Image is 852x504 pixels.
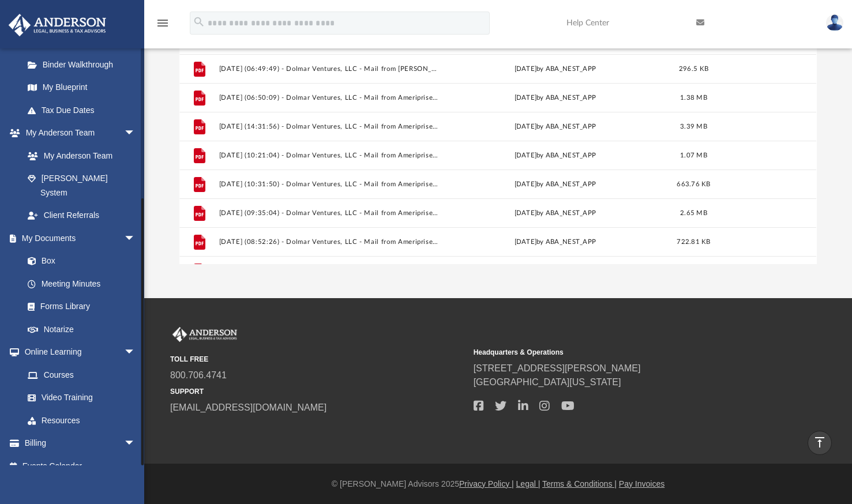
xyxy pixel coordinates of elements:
button: [DATE] (06:49:49) - Dolmar Ventures, LLC - Mail from [PERSON_NAME].pdf [219,65,440,73]
a: Legal | [516,479,541,488]
i: vertical_align_top [813,435,827,449]
span: arrow_drop_down [124,341,147,364]
div: [DATE] by ABA_NEST_APP [445,236,666,247]
button: [DATE] (09:35:04) - Dolmar Ventures, LLC - Mail from Ameriprise Financial Services, LLC.pdf [219,209,440,217]
span: 1.07 MB [680,152,707,158]
span: 3.39 MB [680,123,707,129]
a: Video Training [16,386,141,409]
a: [GEOGRAPHIC_DATA][US_STATE] [474,377,621,387]
img: Anderson Advisors Platinum Portal [5,14,110,36]
div: [DATE] by ABA_NEST_APP [445,179,666,189]
a: Online Learningarrow_drop_down [8,341,147,364]
a: Billingarrow_drop_down [8,432,153,455]
i: search [193,16,205,28]
div: [DATE] by ABA_NEST_APP [445,92,666,103]
a: Privacy Policy | [459,479,514,488]
button: [DATE] (08:52:26) - Dolmar Ventures, LLC - Mail from Ameriprise Financial Services, LLC.pdf [219,238,440,246]
span: 722.81 KB [677,238,711,245]
button: [DATE] (14:31:56) - Dolmar Ventures, LLC - Mail from Ameriprise Financial Services, LLC.pdf [219,123,440,130]
span: 663.76 KB [677,180,711,187]
a: Pay Invoices [619,479,665,488]
img: User Pic [826,14,843,31]
a: 800.706.4741 [170,370,227,380]
i: menu [156,16,170,30]
a: menu [156,22,170,30]
a: Client Referrals [16,204,147,227]
div: [DATE] by ABA_NEST_APP [445,208,666,218]
span: 2.65 MB [680,209,707,216]
a: Resources [16,409,147,432]
a: My Anderson Team [16,144,141,167]
a: Meeting Minutes [16,272,147,295]
a: Terms & Conditions | [542,479,617,488]
div: [DATE] by ABA_NEST_APP [445,121,666,131]
div: © [PERSON_NAME] Advisors 2025 [144,478,852,490]
a: Notarize [16,318,147,341]
span: 296.5 KB [679,65,708,72]
span: 1.38 MB [680,94,707,100]
a: [PERSON_NAME] System [16,167,147,204]
a: Tax Due Dates [16,99,153,122]
small: Headquarters & Operations [474,347,769,358]
a: [EMAIL_ADDRESS][DOMAIN_NAME] [170,403,326,412]
button: [DATE] (10:31:50) - Dolmar Ventures, LLC - Mail from Ameriprise Financial Services, LLC.pdf [219,180,440,188]
button: [DATE] (10:21:04) - Dolmar Ventures, LLC - Mail from Ameriprise Financial SM.pdf [219,152,440,159]
div: grid [179,25,816,265]
a: Box [16,250,141,273]
span: arrow_drop_down [124,227,147,250]
small: SUPPORT [170,386,466,397]
a: Binder Walkthrough [16,53,153,76]
a: Courses [16,363,147,386]
a: vertical_align_top [808,431,832,455]
a: [STREET_ADDRESS][PERSON_NAME] [474,363,641,373]
div: [DATE] by ABA_NEST_APP [445,150,666,160]
small: TOLL FREE [170,354,466,364]
div: [DATE] by ABA_NEST_APP [445,63,666,74]
span: arrow_drop_down [124,432,147,456]
a: My Anderson Teamarrow_drop_down [8,122,147,145]
a: Forms Library [16,295,141,318]
a: My Blueprint [16,76,147,99]
span: arrow_drop_down [124,122,147,145]
a: My Documentsarrow_drop_down [8,227,147,250]
a: Events Calendar [8,454,153,477]
img: Anderson Advisors Platinum Portal [170,327,239,342]
button: [DATE] (06:50:09) - Dolmar Ventures, LLC - Mail from Ameriprise Financial Services, LLC.pdf [219,94,440,101]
